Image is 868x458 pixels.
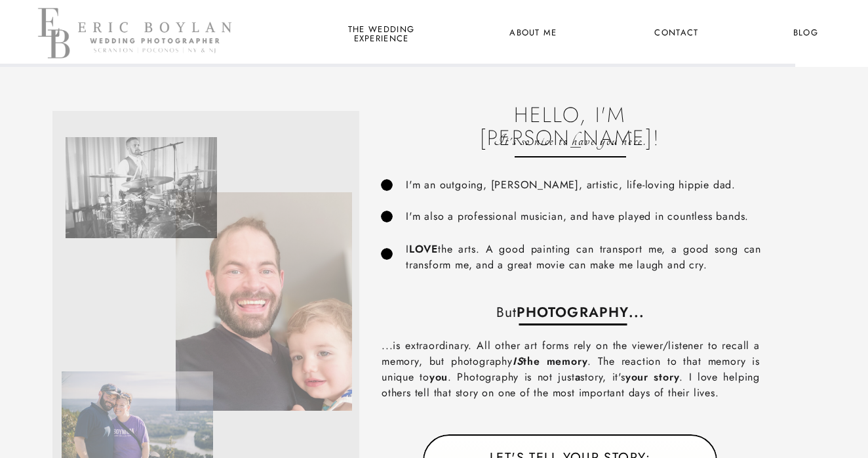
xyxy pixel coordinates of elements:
p: It's so nice to have you here. [479,131,661,152]
i: IS [513,354,524,369]
p: I'm also a professional musician, and have played in countless bands. [406,209,765,225]
a: Contact [652,25,701,42]
p: I'm an outgoing, [PERSON_NAME], artistic, life-loving hippie dad. [406,177,820,192]
b: your story [625,369,680,385]
b: PHOTOGRAPHY [517,302,629,322]
p: I the arts. A good painting can transport me, a good song can transform me, and a great movie can... [406,241,761,273]
p: ... [386,302,755,318]
h1: Hello, I'm [PERSON_NAME]! [479,104,661,124]
b: the memory [513,354,588,369]
a: the wedding experience [345,25,417,42]
a: About Me [502,25,565,42]
a: Blog [781,25,830,42]
b: you [429,369,448,385]
b: a [575,369,581,385]
b: LOVE [409,241,438,257]
span: But [496,302,517,322]
p: ...is extraordinary. All other art forms rely on the viewer/listener to recall a memory, but phot... [382,338,760,405]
